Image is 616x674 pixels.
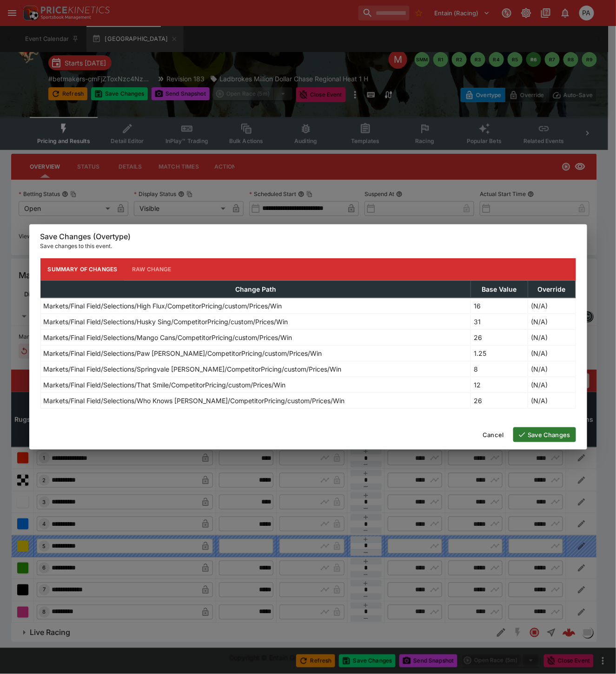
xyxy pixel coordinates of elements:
p: Markets/Final Field/Selections/Mango Cans/CompetitorPricing/custom/Prices/Win [44,333,292,342]
p: Markets/Final Field/Selections/Who Knows [PERSON_NAME]/CompetitorPricing/custom/Prices/Win [44,396,345,406]
td: (N/A) [528,298,576,314]
td: 31 [471,314,528,329]
td: 1.25 [471,345,528,361]
td: (N/A) [528,377,576,393]
td: 26 [471,329,528,345]
button: Summary of Changes [40,258,125,281]
p: Save changes to this event. [40,242,576,251]
td: 12 [471,377,528,393]
th: Change Path [40,281,471,298]
p: Markets/Final Field/Selections/That Smile/CompetitorPricing/custom/Prices/Win [44,380,286,390]
p: Markets/Final Field/Selections/High Flux/CompetitorPricing/custom/Prices/Win [44,301,282,311]
h6: Save Changes (Overtype) [40,232,576,242]
td: (N/A) [528,329,576,345]
td: 16 [471,298,528,314]
td: 26 [471,393,528,408]
p: Markets/Final Field/Selections/Husky Sing/CompetitorPricing/custom/Prices/Win [44,317,288,327]
button: Save Changes [513,427,576,442]
button: Cancel [477,427,510,442]
td: (N/A) [528,345,576,361]
td: (N/A) [528,314,576,329]
button: Raw Change [125,258,179,281]
p: Markets/Final Field/Selections/Paw [PERSON_NAME]/CompetitorPricing/custom/Prices/Win [44,348,322,358]
th: Override [528,281,576,298]
th: Base Value [471,281,528,298]
td: (N/A) [528,393,576,408]
td: 8 [471,361,528,377]
p: Markets/Final Field/Selections/Springvale [PERSON_NAME]/CompetitorPricing/custom/Prices/Win [44,364,342,374]
td: (N/A) [528,361,576,377]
